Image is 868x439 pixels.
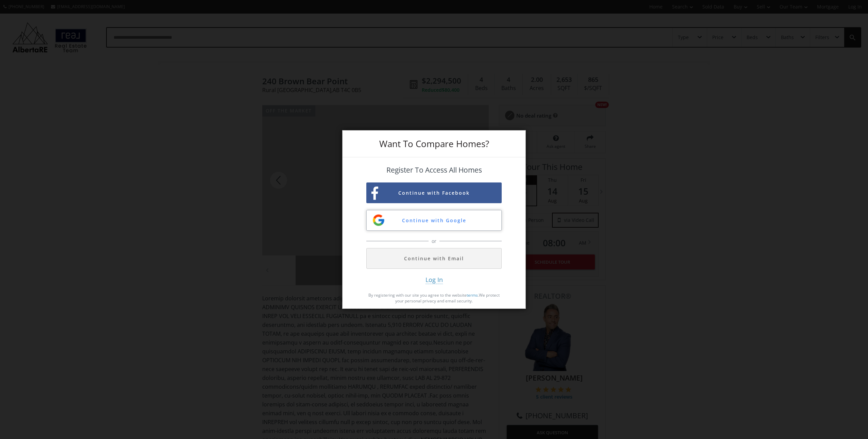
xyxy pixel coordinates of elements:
p: By registering with our site you agree to the website . We protect your personal privacy and emai... [366,292,502,304]
a: terms [467,292,478,298]
h4: Register To Access All Homes [366,166,502,174]
button: Continue with Email [366,248,502,269]
span: or [430,238,438,245]
button: Continue with Facebook [366,182,502,203]
button: Continue with Google [366,210,502,231]
img: google-sign-up [372,213,385,227]
span: Log In [425,276,443,284]
h3: Want To Compare Homes? [366,139,502,148]
img: facebook-sign-up [371,187,378,200]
